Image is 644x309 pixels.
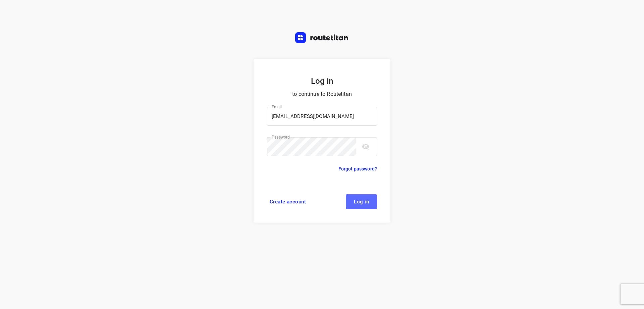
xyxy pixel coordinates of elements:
p: to continue to Routetitan [267,89,377,99]
img: Routetitan [295,32,349,43]
a: Forgot password? [338,165,377,173]
button: Log in [346,194,377,209]
span: Create account [270,199,306,204]
a: Routetitan [295,32,349,45]
span: Log in [354,199,369,204]
h5: Log in [267,75,377,87]
a: Create account [267,194,309,209]
button: toggle password visibility [359,140,372,153]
